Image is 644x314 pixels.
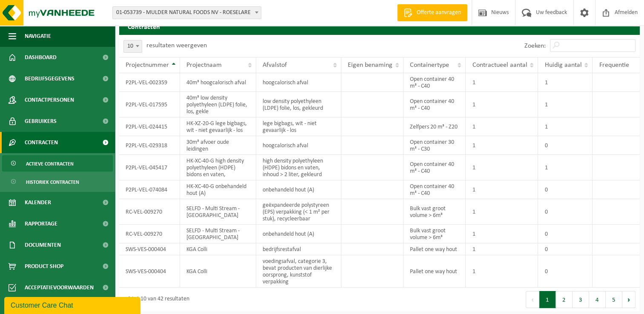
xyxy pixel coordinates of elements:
h2: Contracten [119,18,640,34]
td: 1 [538,92,592,117]
td: 1 [466,180,538,199]
span: Contractueel aantal [472,62,527,69]
td: 40m³ low density polyethyleen (LDPE) folie, los, gekle [180,92,256,117]
td: 1 [466,117,538,136]
span: Gebruikers [25,111,57,132]
a: Offerte aanvragen [397,4,467,21]
button: 5 [606,291,622,308]
a: Actieve contracten [2,155,113,171]
td: 1 [466,155,538,180]
td: high density polyethyleen (HDPE) bidons en vaten, inhoud > 2 liter, gekleurd [256,155,341,180]
td: onbehandeld hout (A) [256,180,341,199]
span: Projectnummer [126,62,169,69]
td: lege bigbags, wit - niet gevaarlijk - los [256,117,341,136]
span: Acceptatievoorwaarden [25,277,94,298]
span: Rapportage [25,213,57,234]
td: 1 [538,73,592,92]
span: 10 [124,40,142,52]
td: 0 [538,199,592,225]
td: P2PL-VEL-002359 [119,73,180,92]
td: hoogcalorisch afval [256,136,341,155]
span: Contactpersonen [25,89,74,111]
span: Eigen benaming [348,62,392,69]
td: 1 [466,255,538,288]
span: Offerte aanvragen [415,9,463,17]
td: P2PL-VEL-045417 [119,155,180,180]
td: Open container 40 m³ - C40 [404,92,466,117]
td: P2PL-VEL-024415 [119,117,180,136]
span: Bedrijfsgegevens [25,68,74,89]
button: Previous [526,291,539,308]
button: 1 [539,291,556,308]
td: Open container 30 m³ - C30 [404,136,466,155]
td: Open container 40 m³ - C40 [404,155,466,180]
td: geëxpandeerde polystyreen (EPS) verpakking (< 1 m² per stuk), recycleerbaar [256,199,341,225]
span: Contracten [25,132,58,153]
td: HK-XZ-20-G lege bigbags, wit - niet gevaarlijk - los [180,117,256,136]
td: voedingsafval, categorie 3, bevat producten van dierlijke oorsprong, kunststof verpakking [256,255,341,288]
span: Projectnaam [186,62,222,69]
span: Documenten [25,234,61,256]
td: KGA Colli [180,243,256,255]
td: bedrijfsrestafval [256,243,341,255]
td: HK-XC-40-G high density polyethyleen (HDPE) bidons en vaten, [180,155,256,180]
td: Zelfpers 20 m³ - Z20 [404,117,466,136]
span: Afvalstof [263,62,287,69]
td: 0 [538,225,592,243]
td: HK-XC-40-G onbehandeld hout (A) [180,180,256,199]
td: 1 [466,225,538,243]
td: 0 [538,180,592,199]
td: SELFD - Multi Stream - [GEOGRAPHIC_DATA] [180,199,256,225]
iframe: chat widget [4,295,142,314]
td: Open container 40 m³ - C40 [404,180,466,199]
span: 10 [123,40,142,53]
td: P2PL-VEL-029318 [119,136,180,155]
span: Dashboard [25,47,57,68]
td: low density polyethyleen (LDPE) folie, los, gekleurd [256,92,341,117]
td: SWS-VES-000404 [119,255,180,288]
span: Navigatie [25,26,51,47]
span: Kalender [25,192,51,213]
span: Containertype [410,62,449,69]
td: SWS-VES-000404 [119,243,180,255]
td: 1 [466,73,538,92]
span: 01-053739 - MULDER NATURAL FOODS NV - ROESELARE [113,7,261,19]
td: P2PL-VEL-017595 [119,92,180,117]
button: 3 [572,291,589,308]
td: 0 [538,243,592,255]
td: onbehandeld hout (A) [256,225,341,243]
span: Huidig aantal [544,62,581,69]
td: 1 [466,243,538,255]
td: 1 [466,199,538,225]
span: Product Shop [25,256,63,277]
td: 0 [538,255,592,288]
span: Historiek contracten [26,174,79,190]
a: Historiek contracten [2,174,113,190]
td: 1 [538,117,592,136]
div: 1 tot 10 van 42 resultaten [123,292,189,307]
td: 30m³ afvoer oude leidingen [180,136,256,155]
td: 1 [538,155,592,180]
td: 1 [466,92,538,117]
td: Bulk vast groot volume > 6m³ [404,225,466,243]
td: Open container 40 m³ - C40 [404,73,466,92]
span: Frequentie [599,62,629,69]
span: Actieve contracten [26,156,74,172]
td: 0 [538,136,592,155]
td: KGA Colli [180,255,256,288]
label: resultaten weergeven [146,42,207,49]
button: 4 [589,291,606,308]
td: Pallet one way hout [404,243,466,255]
span: 01-053739 - MULDER NATURAL FOODS NV - ROESELARE [112,6,261,19]
button: Next [622,291,635,308]
td: SELFD - Multi Stream - [GEOGRAPHIC_DATA] [180,225,256,243]
td: 40m³ hoogcalorisch afval [180,73,256,92]
td: RC-VEL-009270 [119,199,180,225]
td: P2PL-VEL-074084 [119,180,180,199]
td: 1 [466,136,538,155]
td: Pallet one way hout [404,255,466,288]
td: Bulk vast groot volume > 6m³ [404,199,466,225]
label: Zoeken: [524,43,546,49]
td: RC-VEL-009270 [119,225,180,243]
